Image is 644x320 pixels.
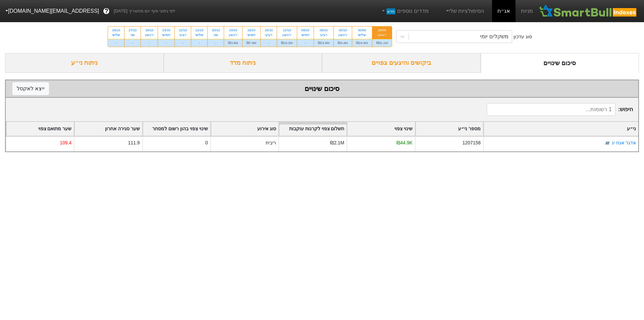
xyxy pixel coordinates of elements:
div: - [175,39,191,47]
div: 28/09 [376,28,388,33]
div: Toggle SortBy [211,122,278,136]
span: חיפוש : [487,103,633,116]
div: ראשון [338,33,347,37]
button: ייצא לאקסל [12,82,49,95]
div: Toggle SortBy [74,122,142,136]
div: 05/10 [338,28,347,33]
div: 20/10 [212,28,220,33]
div: ראשון [376,33,388,37]
div: ₪7.9M [243,39,260,47]
div: 27/10 [128,28,137,33]
div: 08/10 [318,28,330,33]
div: חמישי [247,33,256,37]
div: שני [212,33,220,37]
div: - [158,39,174,47]
div: רביעי [318,33,330,37]
div: סוג עדכון [514,33,532,40]
div: - [108,39,124,47]
div: ₪44.9K [396,139,412,146]
div: 109.4 [60,139,71,146]
div: ₪10.5M [277,39,297,47]
div: 26/10 [145,28,154,33]
div: סיכום שינויים [12,84,632,94]
div: חמישי [301,33,310,37]
div: ₪19.6M [352,39,372,47]
div: ₪3.8M [224,39,242,47]
a: אדגר אגח יג [612,140,636,145]
div: Toggle SortBy [143,122,210,136]
div: ביקושים והיצעים צפויים [322,53,481,73]
input: 1 רשומות... [487,103,615,116]
div: 28/10 [112,28,120,33]
div: שני [128,33,137,37]
div: ₪19.9M [314,39,334,47]
div: ₪2.1M [330,139,344,146]
div: 23/10 [162,28,170,33]
div: משקלים יומי [480,33,508,41]
div: ₪31.1M [372,39,392,47]
a: הסימולציות שלי [442,4,487,18]
div: רביעי [179,33,187,37]
div: ₪4.4M [334,39,352,47]
div: - [141,39,158,47]
div: שלישי [195,33,203,37]
div: ניתוח מדד [164,53,322,73]
div: 111.9 [128,139,140,146]
div: Toggle SortBy [347,122,415,136]
div: ראשון [145,33,154,37]
div: 16/10 [247,28,256,33]
span: לפי נתוני סוף יום מתאריך [DATE] [114,8,175,14]
div: - [261,39,277,47]
div: - [191,39,207,47]
div: ריבית [266,139,276,146]
div: Toggle SortBy [484,122,638,136]
div: 0 [205,139,208,146]
div: חמישי [162,33,170,37]
img: tase link [604,140,611,146]
div: - [297,39,314,47]
div: Toggle SortBy [416,122,483,136]
div: ראשון [281,33,293,37]
div: - [124,39,141,47]
div: 19/10 [228,28,238,33]
div: - [208,39,224,47]
div: ניתוח ני״ע [5,53,164,73]
span: ? [105,7,108,16]
div: 12/10 [281,28,293,33]
div: רביעי [265,33,273,37]
div: סיכום שינויים [481,53,639,73]
div: 30/09 [356,28,368,33]
div: ראשון [228,33,238,37]
div: Toggle SortBy [279,122,346,136]
a: מדדים נוספיםחדש [378,4,431,18]
div: שלישי [112,33,120,37]
img: SmartBull [538,4,639,18]
div: 15/10 [265,28,273,33]
div: 21/10 [195,28,203,33]
div: Toggle SortBy [6,122,74,136]
div: 22/10 [179,28,187,33]
div: שלישי [356,33,368,37]
div: 1207158 [463,139,481,146]
div: 09/10 [301,28,310,33]
span: חדש [386,8,395,14]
